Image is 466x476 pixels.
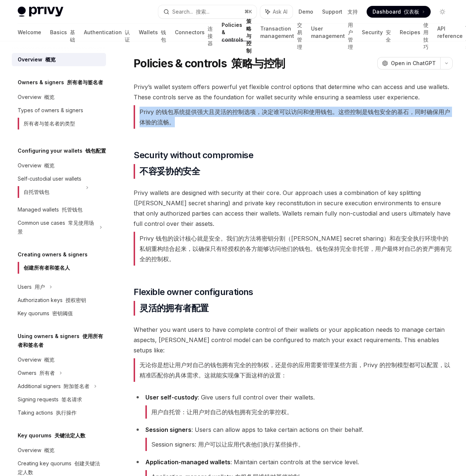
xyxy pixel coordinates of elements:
[18,146,106,155] h5: Configuring your wallets
[18,205,82,214] div: Managed wallets
[24,120,75,127] font: 所有者与签名者的类型
[18,24,41,41] a: Welcome
[61,396,82,402] font: 签名请求
[12,104,106,135] a: Types of owners & signers所有者与签名者的类型
[367,6,431,18] a: Dashboard 仪表板
[145,426,191,433] strong: Session signers
[44,356,54,363] font: 概览
[151,408,293,416] font: 用户自托管：让用户对自己的钱包拥有完全的掌控权。
[196,8,209,15] font: 搜索...
[50,24,75,41] a: Basics 基础
[12,353,106,366] a: Overview 概览
[145,458,230,466] strong: Application-managed wallets
[18,332,106,349] h5: Using owners & signers
[12,159,106,172] a: Overview 概览
[18,283,45,291] div: Users
[18,408,77,417] div: Taking actions
[18,446,54,455] div: Overview
[347,8,358,15] font: 支持
[125,29,130,43] font: 认证
[175,24,213,41] a: Connectors 连接器
[85,148,106,154] font: 钱包配置
[18,93,54,102] div: Overview
[18,395,82,404] div: Signing requests
[260,5,293,18] button: Ask AI
[44,162,54,168] font: 概览
[158,5,257,18] button: Search... 搜索...⌘K
[311,24,353,41] a: User management 用户管理
[18,106,83,132] div: Types of owners & signers
[260,24,302,41] a: Transaction management 交易管理
[18,309,73,318] div: Key quorums
[24,189,49,195] font: 自托管钱包
[84,24,130,41] a: Authentication 认证
[246,18,251,54] font: 策略与控制
[140,166,200,177] font: 不容妥协的安全
[437,6,448,18] button: Toggle dark mode
[140,303,208,313] font: 灵活的拥有者配置
[273,8,287,15] span: Ask AI
[62,206,82,213] font: 托管钱包
[373,8,419,15] span: Dashboard
[18,250,88,277] h5: Creating owners & signers
[64,383,89,389] font: 附加签名者
[18,55,56,64] div: Overview
[18,161,54,170] div: Overview
[35,284,45,290] font: 用户
[208,25,213,46] font: 连接器
[386,29,391,43] font: 安全
[52,310,73,316] font: 密钥阈值
[134,82,453,132] span: Privy’s wallet system offers powerful yet flexible control options that determine who can access ...
[44,447,54,453] font: 概览
[172,7,209,16] div: Search...
[134,324,453,385] span: Whether you want users to have complete control of their wallets or your application needs to man...
[39,370,55,376] font: 所有者
[18,382,89,391] div: Additional signers
[145,394,198,401] strong: User self-custody
[45,56,56,63] font: 概览
[12,307,106,320] a: Key quorums 密钥阈值
[404,8,419,15] font: 仪表板
[151,441,304,448] font: Session signers: 用户可以让应用代表他们执行某些操作。
[12,53,106,66] a: Overview 概览
[134,425,453,454] li: : Users can allow apps to take certain actions on their behalf.
[67,79,103,85] font: 所有者与签名者
[12,444,106,457] a: Overview 概览
[12,90,106,104] a: Overview 概览
[12,406,106,419] a: Taking actions 执行操作
[322,8,358,15] a: Support 支持
[56,409,77,416] font: 执行操作
[24,264,70,271] font: 创建所有者和签名人
[134,188,453,269] span: Privy wallets are designed with security at their core. Our approach uses a combination of key sp...
[377,57,440,70] button: Open in ChatGPT
[54,432,85,438] font: 关键法定人数
[134,286,253,319] span: Flexible owner configurations
[222,24,251,41] a: Policies & controls 策略与控制
[18,369,55,377] div: Owners
[18,174,81,201] div: Self-custodial user wallets
[134,57,285,70] h1: Policies & controls
[348,22,353,50] font: 用户管理
[140,361,450,379] font: 无论你是想让用户对自己的钱包拥有完全的控制权，还是你的应用需要管理某些方面，Privy 的控制模型都可以配置，以精准匹配你的具体需求。这就能实现像下面这样的设置：
[18,7,63,17] img: light logo
[18,296,86,305] div: Authorization keys
[12,203,106,216] a: Managed wallets 托管钱包
[140,108,450,126] font: Privy 的钱包系统提供强大且灵活的控制选项，决定谁可以访问和使用钱包。这些控制是钱包安全的基石，同时确保用户体验的流畅。
[244,9,252,15] span: ⌘ K
[140,235,452,263] font: Privy 钱包的设计核心就是安全。我们的方法将密钥分割（[PERSON_NAME] secret sharing）和在安全执行环境中的私钥重构结合起来，以确保只有经授权的各方能够访问他们的钱包...
[362,24,391,41] a: Security 安全
[18,355,54,364] div: Overview
[12,294,106,307] a: Authorization keys 授权密钥
[18,219,95,236] div: Common use cases
[70,29,75,43] font: 基础
[231,57,285,70] font: 策略与控制
[423,22,428,50] font: 使用技巧
[12,393,106,406] a: Signing requests 签名请求
[66,297,86,303] font: 授权密钥
[299,8,313,15] a: Demo
[18,431,85,440] h5: Key quorums
[134,392,453,422] li: : Give users full control over their wallets.
[44,94,54,100] font: 概览
[400,24,428,41] a: Recipes 使用技巧
[18,78,103,87] h5: Owners & signers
